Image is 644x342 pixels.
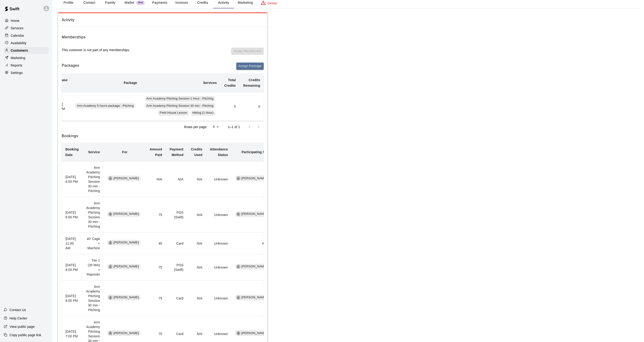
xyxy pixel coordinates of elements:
[125,0,134,5] p: Wallet
[112,331,141,335] span: [PERSON_NAME]
[10,333,41,337] p: Copy public page link
[4,25,49,32] a: Services
[62,232,82,254] th: [DATE] 11:00 AM
[82,254,104,280] td: Tier 1 (30 Min) + Rapsodo
[187,254,206,280] td: N/A
[62,161,82,197] th: [DATE] 6:00 PM
[108,265,112,269] div: Ryan Gralla
[209,123,220,130] div: 5
[206,232,232,254] td: Unknown
[108,296,112,300] div: Ryan Gralla
[145,104,215,108] span: Arm Academy Pitching Session 30 min - Pitching
[10,316,27,321] p: Help Center
[235,330,269,336] div: [PERSON_NAME]
[4,40,49,46] a: Availability
[65,147,79,157] b: Booking Date
[235,241,270,246] p: None
[62,48,130,52] p: This customer is not part of any memberships.
[49,73,313,121] table: simple table
[4,32,49,39] a: Calendar
[240,176,269,181] span: [PERSON_NAME]
[75,104,137,108] a: Arm Academy 5 hours package - Pitching
[62,17,264,23] span: Activity
[62,197,82,232] th: [DATE] 6:00 PM
[4,69,49,76] a: Settings
[88,150,100,154] b: Service
[206,197,232,232] td: Unknown
[108,176,112,180] div: Ryan Gralla
[228,125,240,129] p: 1–1 of 1
[220,92,239,121] td: 5
[4,62,49,69] a: Reports
[75,104,136,108] span: Arm Academy 5 hours package - Pitching
[158,111,189,115] span: Field House Lesson
[62,133,264,139] h6: Bookings
[11,48,28,53] p: Customers
[166,254,187,280] td: POS (Swift)
[242,150,270,154] b: Participating Staff
[206,161,232,197] td: Unknown
[236,212,241,216] div: Kyle Young
[82,280,104,316] td: Arm Academy Pitching Session 30 min - Pitching
[11,33,24,38] p: Calendar
[112,240,141,245] span: [PERSON_NAME]
[108,241,112,245] div: Ryan Gralla
[235,295,269,300] div: [PERSON_NAME]
[240,92,264,121] td: 0
[112,212,141,216] span: [PERSON_NAME]
[108,212,112,216] div: Ryan Gralla
[82,197,104,232] td: Arm Academy Pitching Session 30 min - Pitching
[82,232,104,254] td: 40’ Cage + Machine
[203,81,217,85] b: Services
[112,264,141,269] span: [PERSON_NAME]
[10,308,26,312] p: Contact Us
[190,111,215,115] span: Hitting (1 Hour)
[122,150,128,154] b: For
[187,161,206,197] td: N/A
[11,41,27,45] p: Availability
[146,161,166,197] td: N/A
[146,232,166,254] td: 40
[146,254,166,280] td: 75
[62,280,82,316] th: [DATE] 8:00 PM
[187,232,206,254] td: N/A
[187,197,206,232] td: N/A
[268,1,277,6] p: Delete
[170,147,183,157] b: Payment Method
[240,264,269,269] span: [PERSON_NAME]
[236,265,241,269] div: Kyle Young
[236,296,241,300] div: Kyle Young
[166,197,187,232] td: POS (Swift)
[150,147,162,157] b: Amount Paid
[11,18,20,23] p: Home
[206,254,232,280] td: Unknown
[112,295,141,300] span: [PERSON_NAME]
[82,161,104,197] td: Arm Academy Pitching Session 30 min - Pitching
[108,331,112,335] div: Ryan Gralla
[166,161,187,197] td: N/A
[184,125,207,129] p: Rows per page:
[240,212,269,216] span: [PERSON_NAME]
[145,96,215,101] span: Arm Academy Pitching Session 1 Hour - Pitching
[62,63,79,70] h6: Packages
[4,17,49,24] a: Home
[206,280,232,316] td: Unknown
[146,280,166,316] td: 75
[10,324,35,329] p: View public page
[243,78,260,87] b: Credits Remaining
[236,331,241,335] div: Kyle Young
[166,232,187,254] td: Card
[240,331,269,335] span: [PERSON_NAME]
[235,264,269,269] div: [PERSON_NAME]
[4,54,49,61] a: Marketing
[235,176,269,181] div: [PERSON_NAME]
[11,56,25,60] p: Marketing
[191,147,202,157] b: Credits Used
